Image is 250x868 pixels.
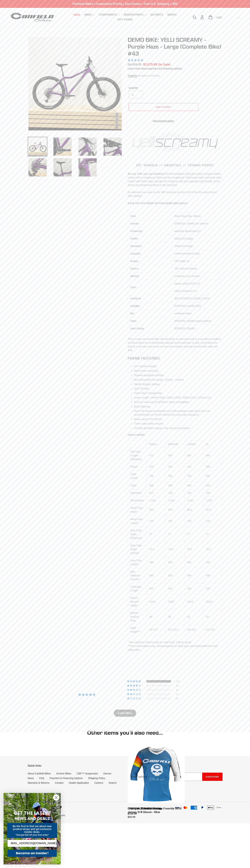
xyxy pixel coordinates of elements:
[187,499,193,502] span: 1,210
[134,378,184,381] span: Recommended fork length: 120mm - 140mm
[130,245,142,248] b: Derailleur
[129,86,163,90] label: Quantity
[130,473,138,479] span: Front Center
[130,484,137,487] span: Stack
[73,13,80,16] span: SALE
[134,422,163,425] span: Three water-bottle mounts
[50,777,83,780] a: Payment & Financing Options
[128,641,191,644] em: *Geo based on 541mm axle to crown fork, 130mm travel
[168,520,172,522] span: 110
[129,119,198,123] a: More payment options
[206,775,219,778] span: Subscribe
[187,508,192,511] span: 65.5
[134,387,149,390] span: ISCG 05 tabs
[168,615,171,618] span: 58
[128,815,135,818] span: $49.99
[149,508,154,511] span: 65.5
[172,295,226,302] td: SDG [PERSON_NAME] 170mm
[206,465,210,468] span: 500
[172,302,226,310] td: [PERSON_NAME] SDG
[172,250,226,258] td: Helix-R 9-50t
[8,840,57,847] input: Enter your email address
[128,172,221,179] span: The first hardtail to bring the party to wagon wheels is back with a vengeance.
[53,158,72,177] img: Load image into Gallery viewer, DEMO BIKE: YELLI SCREAMY - Purple Haze - Large (Complete Bike) #43
[28,137,47,156] img: Load image into Gallery viewer, DEMO BIKE: YELLI SCREAMY - Purple Haze - Large (Complete Bike) #43
[174,252,185,255] span: e*thirteen
[206,499,212,502] span: 1,237
[149,465,153,468] span: 425
[85,13,92,16] span: BIKES
[130,312,135,315] b: Bar
[58,693,115,697] div: Average rating is 5.00 stars
[130,627,141,633] span: Rider Height***
[174,320,211,322] span: [PERSON_NAME] Special Blend
[149,600,155,603] span: 316.5
[128,356,160,360] b: FRAME FEATURES
[176,680,180,683] div: (13)
[130,237,138,240] b: Shifter
[130,518,143,524] span: Head Tube Length
[28,777,34,780] a: News
[130,230,142,233] b: Chainring
[206,520,210,522] span: 125
[187,454,191,457] span: 624
[134,426,222,430] li: Includes derailleur hanger, rear axle and hardware
[187,548,192,551] span: 76.4
[149,587,153,590] span: 424
[128,645,217,651] em: ***Recommendation only. Sizing depends on body type, personal preference and riding style.
[136,163,214,167] span: 29" WHEELS // HARDTAIL // 130MM FRONT
[134,405,150,408] span: Boost Spacing
[172,258,226,265] td: TRP Slate T4
[206,475,210,477] span: 820
[172,243,226,250] td: SRAM GX Eagle
[128,338,222,352] em: This is a like-new demo bike that has been to one event and is in excellent condition. All demo b...
[168,548,173,551] span: 76.4
[78,158,97,177] img: Load image into Gallery viewer, DEMO BIKE: YELLI SCREAMY - Purple Haze - Large (Complete Bike) #43
[128,36,222,57] h1: DEMO BIKE: YELLI SCREAMY - Purple Haze - Large (Complete Bike) #43
[202,773,222,781] button: Subscribe
[134,392,162,395] span: 73mm BSA Threaded BB
[149,499,155,502] span: 1,154
[134,401,189,403] span: 30.9mm seat post (34.9/35mm clamp compatible)
[134,410,210,416] span: 80mm/3.15 inches between stays (plus tires not recommended on 29-inch wheels due seat-tube cleara...
[149,561,153,564] span: 380
[128,807,185,814] div: [PERSON_NAME] Heritage Freeride MTB Jersey 3/4 Sleeve - Blue
[148,12,165,17] a: GG PARTS
[130,286,136,289] b: Tires
[187,600,193,603] span: 316.5
[129,103,198,111] button: Add to cart
[187,615,190,618] span: 58
[187,475,191,477] span: 793
[130,215,136,218] b: Fork
[174,275,200,278] span: e*thirteen LG1+Enduro
[206,615,209,618] span: 58
[83,12,96,17] button: BIKES
[128,202,188,205] span: SAVE 30% OFF MSRP ON THIS DEMO BIKE BUILD
[168,587,172,590] span: 424
[130,585,142,592] span: Chainstay Length
[143,63,157,66] span: $3,079.99
[128,74,137,77] a: Shipping
[8,850,57,857] button: Become an Insider!
[172,325,226,332] td: [PERSON_NAME]
[14,810,51,816] span: GET THE LATEST
[134,365,157,368] span: 29” Trail/AM Hardtail
[187,628,196,631] span: 5'9"-6'3"
[103,137,122,156] img: Load image into Gallery viewer, DEMO BIKE: YELLI SCREAMY - Purple Haze - Large (Complete Bike) #43
[117,18,133,21] span: GIFT CARDS
[128,59,144,62] span: 5.00 stars
[130,275,139,278] b: Wheels
[99,13,117,16] span: COMPONENTS
[206,492,210,494] span: 769
[10,12,55,23] img: Canfield Bikes
[168,454,172,457] span: 597
[134,369,159,372] span: 6061-series aluminum
[158,62,171,67] span: On Sale!
[114,710,136,717] a: Load More
[174,222,208,225] span: [PERSON_NAME] AM 160mm
[128,568,147,583] td: Max. Seatpost Insertion
[134,374,164,377] span: Tapered Headtube (44x56)
[130,252,141,255] b: Cassette
[128,191,217,197] span: Do whatever you want on the Yelli Screamy, just don’t tell it that it’s a short-travel 29er hardt...
[149,475,153,477] span: 736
